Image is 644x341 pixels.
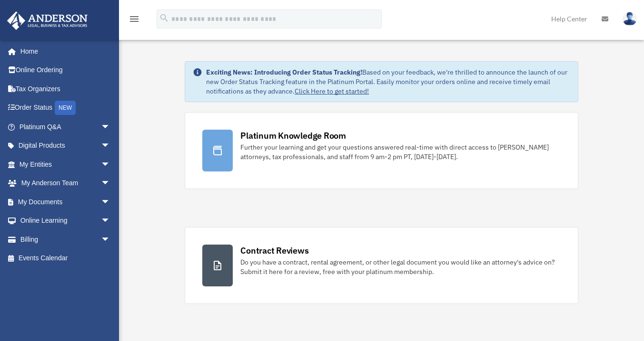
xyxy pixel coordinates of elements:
a: Home [7,42,120,61]
a: menu [129,17,140,25]
span: arrow_drop_down [101,136,120,156]
span: arrow_drop_down [101,117,120,137]
span: arrow_drop_down [101,174,120,193]
span: arrow_drop_down [101,192,120,212]
a: Tax Organizers [7,79,125,98]
img: Anderson Advisors Platinum Portal [4,11,90,30]
img: User Pic [623,12,637,26]
div: Further your learning and get your questions answered real-time with direct access to [PERSON_NAM... [240,142,560,161]
a: Billingarrow_drop_down [7,230,125,249]
div: Platinum Knowledge Room [240,130,346,142]
a: Events Calendar [7,249,125,268]
a: Digital Productsarrow_drop_down [7,136,125,155]
span: arrow_drop_down [101,230,120,249]
a: Online Ordering [7,61,125,80]
a: Order StatusNEW [7,98,125,118]
i: search [159,13,169,23]
a: Platinum Q&Aarrow_drop_down [7,117,125,136]
strong: Exciting News: Introducing Order Status Tracking! [206,68,362,76]
a: Click Here to get started! [295,87,369,95]
a: My Anderson Teamarrow_drop_down [7,174,125,193]
span: arrow_drop_down [101,211,120,231]
a: Contract Reviews Do you have a contract, rental agreement, or other legal document you would like... [185,227,578,304]
span: arrow_drop_down [101,155,120,174]
a: My Entitiesarrow_drop_down [7,155,125,174]
div: Do you have a contract, rental agreement, or other legal document you would like an attorney's ad... [240,257,560,276]
div: Based on your feedback, we're thrilled to announce the launch of our new Order Status Tracking fe... [206,67,570,96]
div: Contract Reviews [240,245,308,256]
a: My Documentsarrow_drop_down [7,192,125,211]
i: menu [129,13,140,25]
a: Platinum Knowledge Room Further your learning and get your questions answered real-time with dire... [185,112,578,189]
a: Online Learningarrow_drop_down [7,211,125,230]
div: NEW [55,101,76,115]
